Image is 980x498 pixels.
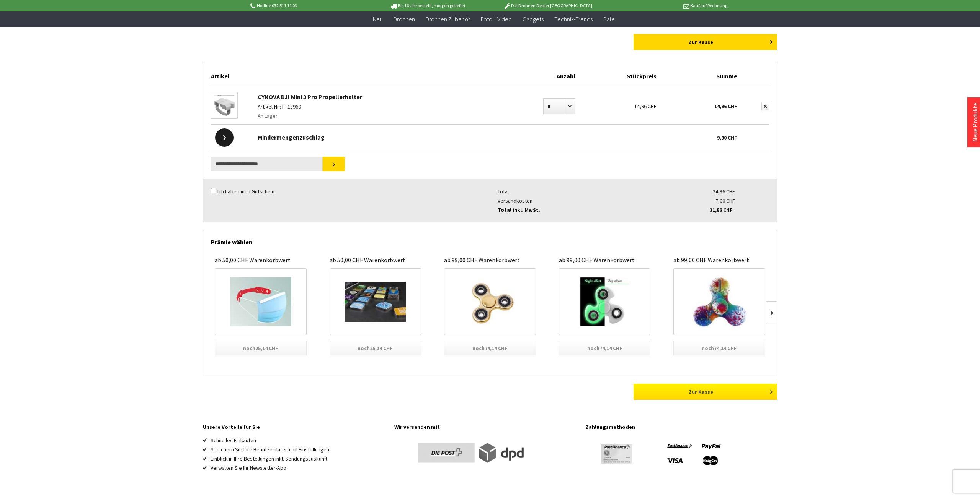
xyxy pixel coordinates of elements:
[373,15,383,23] span: Neu
[211,70,518,84] div: Artikel
[575,273,634,331] img: Fidget Spinner UV Glow
[559,341,651,355] div: noch
[420,11,475,27] a: Drohnen Zubehör
[394,15,415,23] span: Drohnen
[660,88,741,118] div: 14,96 CHF
[599,345,622,352] span: 74,14 CHF
[461,273,519,331] img: Fidget Spinner Gold
[498,196,664,205] div: Versandkosten
[249,1,368,10] p: Hotline 032 511 11 03
[971,103,979,142] a: Neue Produkte
[673,341,765,355] div: noch
[203,422,387,432] h4: Unsere Vorteile für Sie
[634,384,777,400] a: Zur Kasse
[426,15,470,23] span: Drohnen Zubehör
[673,255,765,264] p: ab 99,00 CHF Warenkorbwert
[586,422,777,432] h4: Zahlungsmethoden
[475,11,517,27] a: Foto + Video
[660,125,741,146] div: 9,90 CHF
[559,268,651,335] a: Fidget Spinner UV Glow
[549,11,598,27] a: Technik-Trends
[255,345,278,352] span: 25,14 CHF
[330,255,421,264] p: ab 50,00 CHF Warenkorbwert
[258,102,514,111] p: Artikel-Nr.: FT13960
[714,345,737,352] span: 74,14 CHF
[211,436,387,445] li: Schnelles Einkaufen
[258,93,362,101] a: CYNOVA DJI Mini 3 Pro Propellerhalter
[388,11,420,27] a: Drohnen
[579,88,660,118] div: 14,96 CHF
[444,255,536,264] p: ab 99,00 CHF Warenkorbwert
[634,34,777,50] a: Zur Kasse
[258,111,278,120] span: An Lager
[394,422,578,432] h4: Wir versenden mit
[215,268,307,335] a: Maskenhalter für Hygienemasken
[554,15,593,23] span: Technik-Trends
[518,70,579,84] div: Anzahl
[664,196,735,205] div: 7,00 CHF
[230,277,291,326] img: Maskenhalter für Hygienemasken
[485,345,508,352] span: 74,14 CHF
[215,341,307,355] div: noch
[370,345,393,352] span: 25,14 CHF
[211,230,769,250] div: Prämie wählen
[673,268,765,335] a: Fidget Spinner mit LED
[211,445,387,454] li: Speichern Sie Ihre Benutzerdaten und Einstellungen
[498,205,664,214] div: Total inkl. MwSt.
[559,255,651,264] p: ab 99,00 CHF Warenkorbwert
[444,268,536,335] a: Fidget Spinner Gold
[330,341,421,355] div: noch
[660,70,741,84] div: Summe
[517,11,549,27] a: Gadgets
[444,341,536,355] div: noch
[330,268,421,335] a: iPhone App Magnete
[664,187,735,196] div: 24,86 CHF
[211,92,237,118] img: CYNOVA DJI Mini 3 Pro Propellerhalter
[368,1,488,10] p: Bis 16 Uhr bestellt, morgen geliefert.
[579,70,660,84] div: Stückpreis
[603,15,615,23] span: Sale
[481,15,512,23] span: Foto + Video
[523,15,544,23] span: Gadgets
[258,133,325,141] span: Mindermengenzuschlag
[394,436,544,470] img: footer-versand-logos.png
[345,282,406,322] img: iPhone App Magnete
[598,11,620,27] a: Sale
[488,1,608,10] p: DJI Drohnen Dealer [GEOGRAPHIC_DATA]
[211,454,387,463] li: Einblick in Ihre Bestellungen inkl. Sendungsauskunft
[211,463,387,472] li: Verwalten Sie Ihr Newsletter-Abo
[661,205,733,214] div: 31,86 CHF
[586,436,735,470] img: footer-payment-logos.png
[498,187,664,196] div: Total
[690,273,749,331] img: Fidget Spinner mit LED
[217,188,274,195] label: Ich habe einen Gutschein
[367,11,388,27] a: Neu
[215,255,307,264] p: ab 50,00 CHF Warenkorbwert
[608,1,727,10] p: Kauf auf Rechnung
